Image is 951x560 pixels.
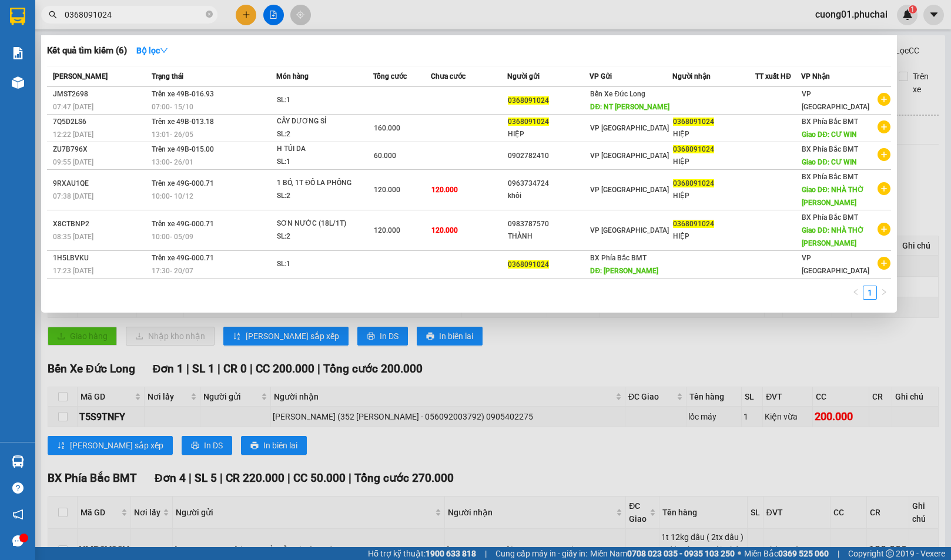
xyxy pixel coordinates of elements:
span: 120.000 [431,186,458,194]
span: 09:55 [DATE] [53,158,93,166]
span: 0368091024 [673,145,714,153]
span: 13:01 - 26/05 [152,130,193,139]
img: logo-vxr [10,8,25,25]
span: VP [GEOGRAPHIC_DATA] [802,254,869,275]
div: 0902782410 [508,150,590,162]
img: warehouse-icon [12,76,24,89]
button: right [877,286,891,300]
span: BX Phía Bắc BMT [590,254,647,262]
span: plus-circle [878,148,890,161]
div: HIỆP [673,190,755,202]
span: VP [GEOGRAPHIC_DATA] [590,152,669,160]
li: 1 [863,286,877,300]
span: 0368091024 [508,118,549,126]
div: 9RXAU1QE [53,177,148,190]
button: left [849,286,863,300]
div: SL: 1 [277,94,365,107]
span: Món hàng [276,72,309,81]
div: SL: 2 [277,190,365,203]
div: 0983787570 [508,218,590,230]
span: 10:00 - 05/09 [152,233,193,241]
span: BX Phía Bắc BMT [802,173,858,181]
div: khôi [508,190,590,202]
div: X8CTBNP2 [53,218,148,230]
span: 07:00 - 15/10 [152,103,193,111]
span: plus-circle [878,182,890,195]
span: Trên xe 49B-016.93 [152,90,214,98]
span: Tổng cước [373,72,407,81]
span: 120.000 [431,226,458,234]
span: Người gửi [507,72,540,81]
span: 17:23 [DATE] [53,267,93,275]
span: VP [GEOGRAPHIC_DATA] [590,226,669,234]
input: Tìm tên, số ĐT hoặc mã đơn [65,8,203,21]
span: 0368091024 [508,96,549,105]
span: Bến Xe Đức Long [590,90,645,98]
span: notification [12,509,24,520]
div: HIỆP [673,156,755,168]
span: plus-circle [878,257,890,270]
span: plus-circle [878,93,890,106]
span: DĐ: NT [PERSON_NAME] [590,103,669,111]
span: Trên xe 49B-013.18 [152,118,214,126]
span: Trên xe 49B-015.00 [152,145,214,153]
span: Người nhận [672,72,711,81]
span: VP Gửi [590,72,612,81]
span: search [49,11,57,19]
button: Bộ lọcdown [127,41,178,60]
span: left [852,289,859,296]
span: 160.000 [374,124,400,132]
span: Giao DĐ: NHÀ THỜ [PERSON_NAME] [802,186,864,207]
span: 08:35 [DATE] [53,233,93,241]
span: 0368091024 [673,220,714,228]
span: plus-circle [878,223,890,236]
div: SL: 2 [277,230,365,243]
span: 13:00 - 26/01 [152,158,193,166]
span: [PERSON_NAME] [53,72,108,81]
div: H TÚI DA [277,143,365,156]
div: HIỆP [673,128,755,140]
span: plus-circle [878,120,890,133]
div: 7Q5D2LS6 [53,116,148,128]
span: Giao DĐ: CƯ WIN [802,158,857,166]
span: down [160,46,168,55]
div: HIỆP [508,128,590,140]
span: 07:47 [DATE] [53,103,93,111]
span: question-circle [12,482,24,494]
span: BX Phía Bắc BMT [802,145,858,153]
span: 120.000 [374,186,400,194]
span: TT xuất HĐ [755,72,791,81]
span: Giao DĐ: NHÀ THỜ [PERSON_NAME] [802,226,864,247]
div: SL: 2 [277,128,365,141]
span: 10:00 - 10/12 [152,192,193,200]
h3: Kết quả tìm kiếm ( 6 ) [47,45,127,57]
div: 1H5LBVKU [53,252,148,264]
strong: Bộ lọc [136,46,168,55]
span: Giao DĐ: CƯ WIN [802,130,857,139]
span: BX Phía Bắc BMT [802,213,858,222]
div: 0963734724 [508,177,590,190]
div: HIỆP [673,230,755,243]
span: Trên xe 49G-000.71 [152,179,214,187]
span: BX Phía Bắc BMT [802,118,858,126]
img: warehouse-icon [12,455,24,468]
a: 1 [863,286,876,299]
span: Trạng thái [152,72,183,81]
span: 12:22 [DATE] [53,130,93,139]
span: VP [GEOGRAPHIC_DATA] [802,90,869,111]
div: ZU7B796X [53,143,148,156]
span: VP [GEOGRAPHIC_DATA] [590,124,669,132]
span: close-circle [206,11,213,18]
div: THÀNH [508,230,590,243]
div: SL: 1 [277,258,365,271]
span: VP [GEOGRAPHIC_DATA] [590,186,669,194]
span: 17:30 - 20/07 [152,267,193,275]
span: 0368091024 [673,179,714,187]
li: Previous Page [849,286,863,300]
span: DĐ: [PERSON_NAME] [590,267,658,275]
span: 60.000 [374,152,396,160]
span: Trên xe 49G-000.71 [152,220,214,228]
span: 120.000 [374,226,400,234]
div: 1 BÓ, 1T ĐỒ LA PHÔNG [277,177,365,190]
li: Next Page [877,286,891,300]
